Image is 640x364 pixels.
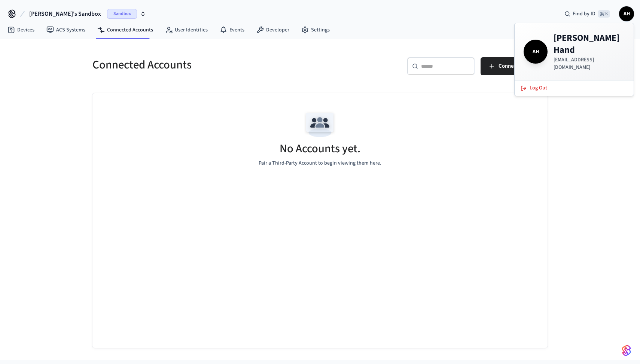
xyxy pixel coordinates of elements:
span: ⌘ K [598,10,610,18]
span: Sandbox [107,9,137,19]
a: Connected Accounts [91,23,159,37]
span: [PERSON_NAME]'s Sandbox [29,9,101,18]
img: Team Empty State [303,108,337,142]
span: Connect Account [499,61,539,71]
button: Connect Account [481,57,548,75]
button: Log Out [516,82,632,94]
h4: [PERSON_NAME] Hand [554,32,625,56]
img: SeamLogoGradient.69752ec5.svg [622,345,631,357]
a: Developer [250,23,295,37]
span: Find by ID [573,10,595,18]
h5: Connected Accounts [92,57,316,73]
a: ACS Systems [40,23,91,37]
a: Devices [1,23,40,37]
p: Pair a Third-Party Account to begin viewing them here. [259,159,381,167]
span: AH [620,7,633,21]
a: Events [214,23,250,37]
a: Settings [295,23,336,37]
p: [EMAIL_ADDRESS][DOMAIN_NAME] [554,56,625,71]
span: AH [525,41,546,62]
a: User Identities [159,23,214,37]
div: Find by ID⌘ K [558,7,616,21]
button: AH [619,6,634,21]
h5: No Accounts yet. [280,141,360,156]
